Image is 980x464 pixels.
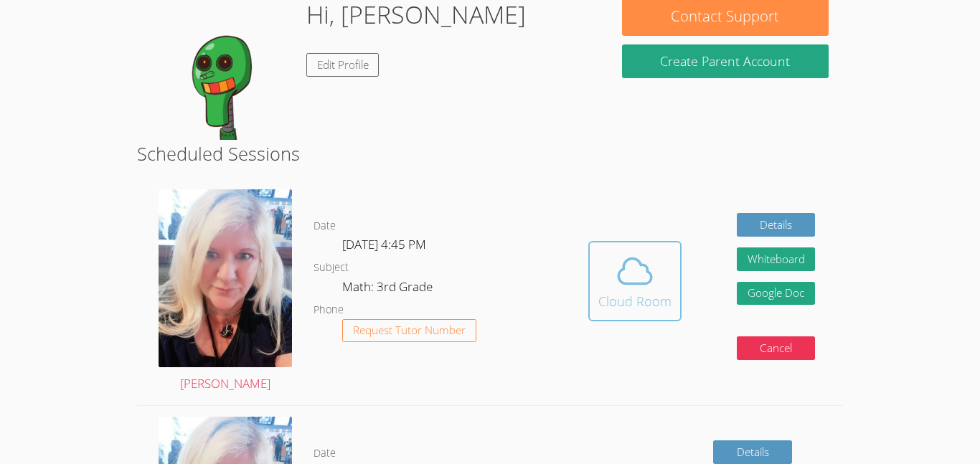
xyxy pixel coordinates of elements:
[159,189,292,394] a: [PERSON_NAME]
[598,291,672,311] div: Cloud Room
[314,445,336,463] dt: Date
[622,44,829,78] button: Create Parent Account
[159,189,292,367] img: Angela.jpg
[314,217,336,235] dt: Date
[713,440,792,464] a: Details
[737,247,816,271] button: Whiteboard
[342,236,426,252] span: [DATE] 4:45 PM
[137,140,843,167] h2: Scheduled Sessions
[737,282,816,306] a: Google Doc
[342,319,476,343] button: Request Tutor Number
[353,325,466,336] span: Request Tutor Number
[306,53,380,77] a: Edit Profile
[588,241,682,321] button: Cloud Room
[342,277,435,301] dd: Math: 3rd Grade
[314,259,349,277] dt: Subject
[314,301,344,319] dt: Phone
[737,336,816,360] button: Cancel
[737,213,816,237] a: Details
